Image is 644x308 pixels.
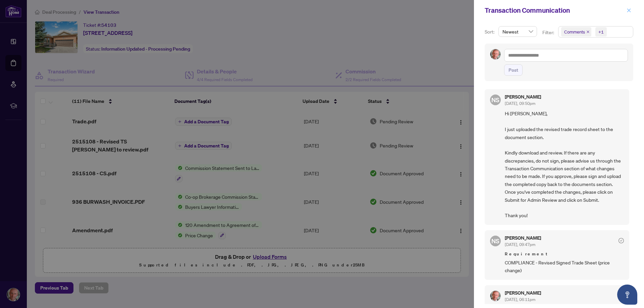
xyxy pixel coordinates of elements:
div: Transaction Communication [485,5,625,15]
span: Comments [564,28,585,35]
span: [DATE], 06:11pm [505,297,535,302]
div: Domain: [PERSON_NAME][DOMAIN_NAME] [17,17,111,23]
h5: [PERSON_NAME] [505,291,541,295]
div: +1 [598,28,604,35]
span: [DATE], 09:47pm [505,242,535,247]
h5: [PERSON_NAME] [505,236,541,240]
span: close [627,8,631,13]
img: tab_keywords_by_traffic_grey.svg [67,39,72,44]
div: Domain Overview [25,40,60,44]
img: Profile Icon [490,49,500,59]
span: close [586,30,590,34]
h5: [PERSON_NAME] [505,95,541,99]
button: Post [504,64,523,76]
span: Newest [502,26,533,37]
span: Comments [561,27,591,37]
img: logo_orange.svg [11,11,16,16]
span: NS [491,236,499,246]
span: Hi [PERSON_NAME], I just uploaded the revised trade record sheet to the document section. Kindly ... [505,110,624,219]
img: website_grey.svg [11,17,16,23]
span: NS [491,95,499,105]
div: v 4.0.25 [19,11,33,16]
span: Requirement [505,251,624,257]
img: Profile Icon [490,291,500,301]
div: Keywords by Traffic [74,40,113,44]
p: Sort: [485,28,496,36]
img: tab_domain_overview_orange.svg [18,39,23,44]
button: Open asap [617,285,637,305]
p: Filter: [542,29,555,36]
span: COMPLIANCE - Revised Signed Trade Sheet (price change) [505,259,624,274]
span: [DATE], 09:50pm [505,101,535,106]
span: check-circle [619,238,624,243]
